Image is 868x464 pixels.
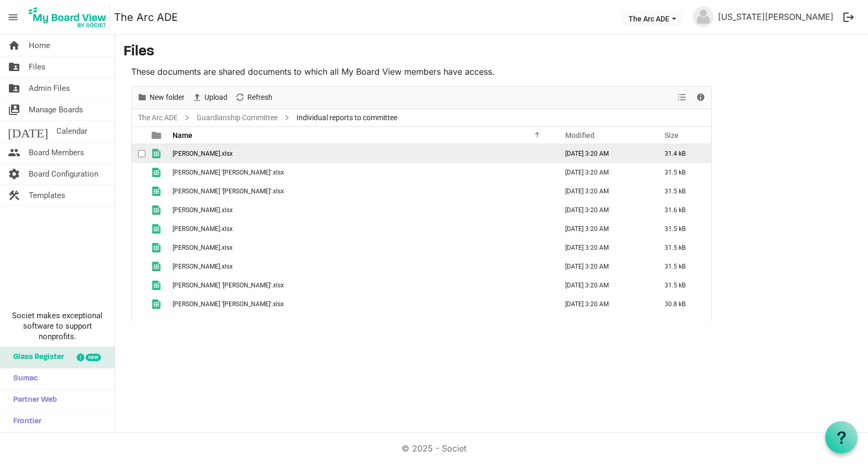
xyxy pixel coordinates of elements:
[133,87,188,109] div: New folder
[29,185,65,206] span: Templates
[3,7,23,27] span: menu
[86,354,101,361] div: new
[29,78,70,99] span: Admin Files
[693,91,707,104] button: Details
[8,164,20,184] span: settings
[132,295,145,314] td: checkbox
[132,144,145,163] td: checkbox
[554,163,654,182] td: August 20, 2025 3:20 AM column header Modified
[5,310,110,342] span: Societ makes exceptional software to support nonprofits.
[554,295,654,314] td: August 20, 2025 3:20 AM column header Modified
[173,150,233,157] span: [PERSON_NAME].xlsx
[26,4,110,30] img: My Board View Logo
[145,182,169,201] td: is template cell column header type
[169,201,554,219] td: Isenhart, Tifani.xlsx is template cell column header Name
[169,182,554,201] td: Huerta, Raymond 'Jimmy'.xlsx is template cell column header Name
[8,390,57,411] span: Partner Web
[654,276,711,295] td: 31.5 kB is template cell column header Size
[8,121,48,142] span: [DATE]
[29,142,84,163] span: Board Members
[169,144,554,163] td: Broussard, Shannon.xlsx is template cell column header Name
[554,257,654,276] td: August 20, 2025 3:20 AM column header Modified
[132,276,145,295] td: checkbox
[231,87,276,109] div: Refresh
[169,219,554,238] td: Kruger, Jason.xlsx is template cell column header Name
[173,131,192,140] span: Name
[173,282,284,289] span: [PERSON_NAME] '[PERSON_NAME]'.xlsx
[132,182,145,201] td: checkbox
[8,99,20,120] span: switch_account
[246,91,273,104] span: Refresh
[8,368,38,389] span: Sumac
[554,201,654,219] td: August 20, 2025 3:20 AM column header Modified
[173,244,233,251] span: [PERSON_NAME].xlsx
[169,238,554,257] td: Roeske, Nichole.xlsx is template cell column header Name
[693,6,714,27] img: no-profile-picture.svg
[622,11,683,26] button: The Arc ADE dropdownbutton
[654,201,711,219] td: 31.6 kB is template cell column header Size
[838,6,860,28] button: logout
[173,169,284,176] span: [PERSON_NAME] '[PERSON_NAME]'.xlsx
[8,35,20,56] span: home
[173,225,233,233] span: [PERSON_NAME].xlsx
[203,91,229,104] span: Upload
[145,257,169,276] td: is template cell column header type
[56,121,87,142] span: Calendar
[8,347,64,368] span: Glass Register
[233,91,274,104] button: Refresh
[173,263,233,270] span: [PERSON_NAME].xlsx
[145,201,169,219] td: is template cell column header type
[114,7,178,28] a: The Arc ADE
[554,182,654,201] td: August 20, 2025 3:20 AM column header Modified
[169,163,554,182] td: Fandal, Christine 'Chris'.xlsx is template cell column header Name
[654,163,711,182] td: 31.5 kB is template cell column header Size
[169,257,554,276] td: Sanderson, Morgan.xlsx is template cell column header Name
[145,276,169,295] td: is template cell column header type
[195,111,280,124] a: Guardianship Committee
[8,78,20,99] span: folder_shared
[145,219,169,238] td: is template cell column header type
[188,87,231,109] div: Upload
[29,56,45,77] span: Files
[136,111,180,124] a: The Arc ADE
[554,219,654,238] td: August 20, 2025 3:20 AM column header Modified
[565,131,595,140] span: Modified
[8,185,20,206] span: construction
[654,295,711,314] td: 30.8 kB is template cell column header Size
[190,91,229,104] button: Upload
[8,56,20,77] span: folder_shared
[554,144,654,163] td: August 20, 2025 3:20 AM column header Modified
[145,295,169,314] td: is template cell column header type
[8,142,20,163] span: people
[654,219,711,238] td: 31.5 kB is template cell column header Size
[665,131,679,140] span: Size
[8,411,41,432] span: Frontier
[145,163,169,182] td: is template cell column header type
[132,238,145,257] td: checkbox
[554,276,654,295] td: August 20, 2025 3:20 AM column header Modified
[135,91,186,104] button: New folder
[131,65,712,78] p: These documents are shared documents to which all My Board View members have access.
[294,111,399,124] span: Individual reports to committee
[132,201,145,219] td: checkbox
[169,295,554,314] td: Willier, James 'Jim'.xlsx is template cell column header Name
[132,219,145,238] td: checkbox
[29,164,98,184] span: Board Configuration
[173,300,284,308] span: [PERSON_NAME] '[PERSON_NAME]'.xlsx
[149,91,186,104] span: New folder
[145,238,169,257] td: is template cell column header type
[676,91,688,104] button: View dropdownbutton
[674,87,692,109] div: View
[654,182,711,201] td: 31.5 kB is template cell column header Size
[402,443,466,454] a: © 2025 - Societ
[123,43,860,61] h3: Files
[173,188,284,195] span: [PERSON_NAME] '[PERSON_NAME]'.xlsx
[714,6,838,27] a: [US_STATE][PERSON_NAME]
[654,144,711,163] td: 31.4 kB is template cell column header Size
[29,35,50,56] span: Home
[145,144,169,163] td: is template cell column header type
[654,257,711,276] td: 31.5 kB is template cell column header Size
[173,206,233,214] span: [PERSON_NAME].xlsx
[26,4,114,30] a: My Board View Logo
[654,238,711,257] td: 31.5 kB is template cell column header Size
